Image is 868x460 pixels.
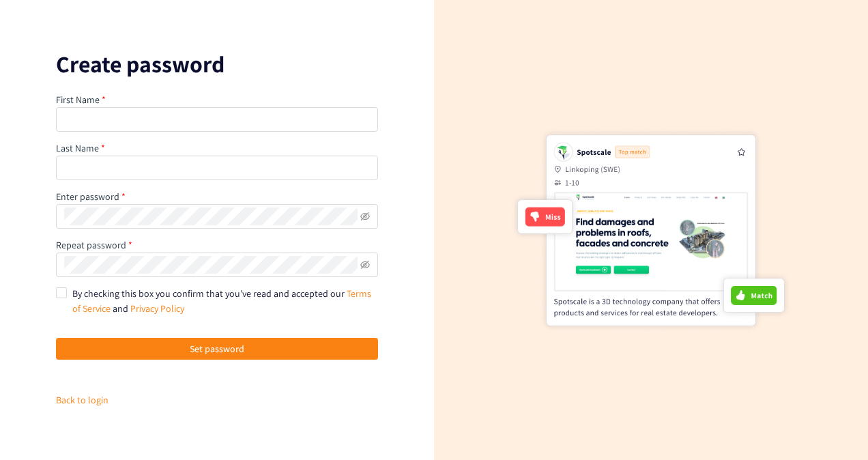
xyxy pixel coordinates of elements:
span: Set password [190,341,244,356]
label: Enter password [56,190,126,203]
a: Back to login [56,394,108,406]
span: By checking this box you confirm that you’ve read and accepted our and [72,287,371,315]
a: Terms of Service [72,287,371,315]
span: eye-invisible [360,212,370,221]
label: Last Name [56,142,105,154]
button: Set password [56,338,378,360]
span: eye-invisible [360,260,370,270]
label: First Name [56,94,106,106]
p: Create password [56,53,378,75]
a: Privacy Policy [130,302,184,315]
label: Repeat password [56,239,132,251]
